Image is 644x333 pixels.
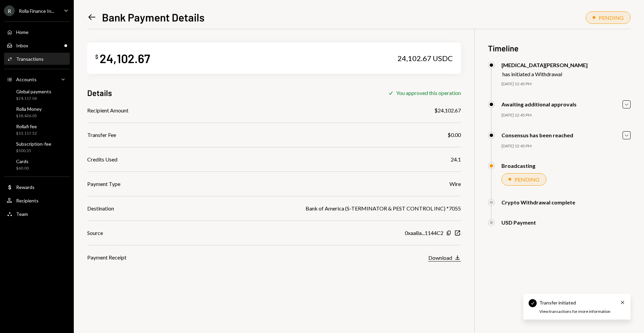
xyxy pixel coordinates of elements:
[16,56,44,62] div: Transactions
[4,194,70,206] a: Recipients
[87,253,126,261] div: Payment Receipt
[539,309,610,315] div: View transactions for more information
[16,43,28,48] div: Inbox
[87,204,114,212] div: Destination
[501,81,631,87] div: [DATE] 12:45 PM
[87,229,103,237] div: Source
[501,143,631,149] div: [DATE] 12:45 PM
[4,87,70,103] a: Global payments$24,117.06
[4,208,70,220] a: Team
[599,14,624,21] div: PENDING
[16,96,51,101] div: $24,117.06
[87,131,116,139] div: Transfer Fee
[447,131,461,139] div: $0.00
[16,148,51,154] div: $500.35
[4,181,70,193] a: Rewards
[501,162,535,169] div: Broadcasting
[95,53,98,60] div: $
[501,132,573,138] div: Consensus has been reached
[4,5,15,16] div: R
[4,39,70,51] a: Inbox
[16,106,42,112] div: Rolla Money
[488,43,631,54] h3: Timeline
[539,299,576,306] div: Transfer initiated
[501,101,577,107] div: Awaiting additional approvals
[16,184,35,190] div: Rewards
[16,141,51,147] div: Subscription-fee
[4,139,70,155] a: Subscription-fee$500.35
[4,26,70,38] a: Home
[100,51,150,66] div: 24,102.67
[451,155,461,163] div: 24.1
[396,90,461,96] div: You approved this operation
[87,87,112,98] h3: Details
[19,8,54,14] div: Rolla Finance In...
[16,89,51,94] div: Global payments
[428,254,461,261] button: Download
[16,29,29,35] div: Home
[4,73,70,85] a: Accounts
[501,199,575,205] div: Crypto Withdrawal complete
[306,204,461,212] div: Bank of America (S-TERMINATOR & PEST CONTROL INC) *7055
[449,180,461,188] div: Wire
[87,155,117,163] div: Credits Used
[87,106,128,114] div: Recipient Amount
[4,53,70,65] a: Transactions
[16,198,39,203] div: Recipients
[501,112,631,118] div: [DATE] 12:45 PM
[405,229,443,237] div: 0xaa8a...1144C2
[16,124,37,129] div: Rollafi fee
[16,211,28,217] div: Team
[502,71,588,77] div: has initiated a Withdrawal
[16,131,37,136] div: $13,117.52
[4,122,70,138] a: Rollafi fee$13,117.52
[87,180,120,188] div: Payment Type
[428,254,452,261] div: Download
[397,54,453,63] div: 24,102.67 USDC
[16,165,29,171] div: $60.00
[16,158,29,164] div: Cards
[501,62,588,68] div: [MEDICAL_DATA][PERSON_NAME]
[102,10,205,24] h1: Bank Payment Details
[4,104,70,120] a: Rolla Money$18,426.05
[16,113,42,119] div: $18,426.05
[434,106,461,114] div: $24,102.67
[515,176,539,183] div: PENDING
[501,219,536,226] div: USD Payment
[4,156,70,173] a: Cards$60.00
[16,77,37,82] div: Accounts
